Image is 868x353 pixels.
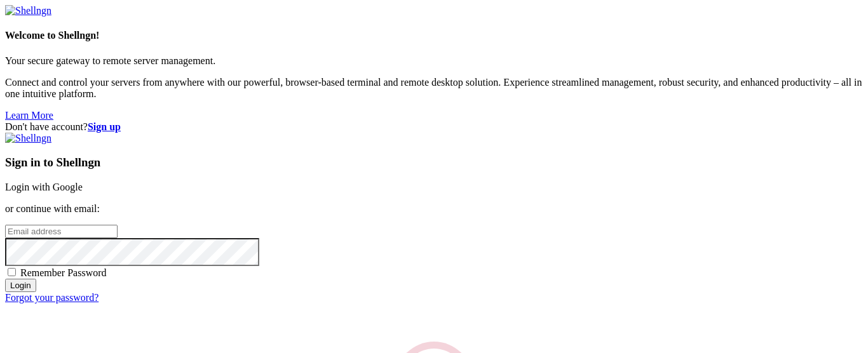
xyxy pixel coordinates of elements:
h3: Sign in to Shellngn [5,156,863,170]
p: or continue with email: [5,203,863,215]
input: Remember Password [8,268,16,276]
div: Don't have account? [5,121,863,133]
a: Sign up [88,121,121,132]
span: Remember Password [20,267,107,278]
a: Forgot your password? [5,292,98,303]
h4: Welcome to Shellngn! [5,30,863,41]
input: Login [5,279,36,292]
p: Connect and control your servers from anywhere with our powerful, browser-based terminal and remo... [5,77,863,100]
a: Login with Google [5,182,83,192]
img: Shellngn [5,133,51,144]
input: Email address [5,225,118,238]
a: Learn More [5,110,53,121]
p: Your secure gateway to remote server management. [5,55,863,67]
img: Shellngn [5,5,51,17]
